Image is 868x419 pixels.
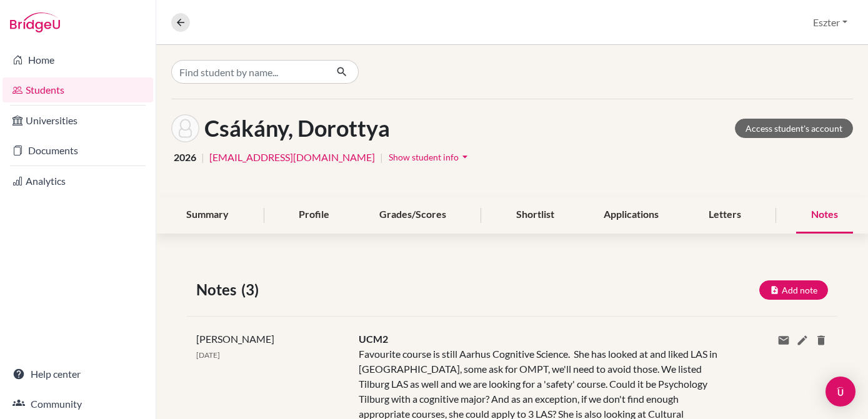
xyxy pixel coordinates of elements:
a: Documents [2,138,153,163]
span: | [380,150,383,165]
a: Community [2,392,153,417]
img: Dorottya Csákány's avatar [171,114,199,142]
input: Find student by name... [171,60,326,84]
button: Show student infoarrow_drop_down [388,147,472,167]
h1: Csákány, Dorottya [204,115,390,142]
button: Eszter [807,11,853,34]
span: Notes [196,279,241,301]
span: 2026 [174,150,196,165]
div: Grades/Scores [364,197,461,234]
button: Add note [759,280,828,300]
div: Applications [589,197,674,234]
img: Bridge-U [10,12,60,32]
span: | [201,150,204,165]
div: Open Intercom Messenger [826,377,856,407]
span: (3) [241,279,264,301]
a: Universities [2,108,153,133]
a: Analytics [2,169,153,194]
a: Help center [2,362,153,387]
div: Notes [796,197,853,234]
a: Access student's account [735,119,853,138]
a: Students [2,77,153,102]
div: Summary [171,197,244,234]
span: [DATE] [196,350,220,360]
span: [PERSON_NAME] [196,333,274,345]
i: arrow_drop_down [459,150,471,163]
span: UCM2 [359,333,388,345]
div: Shortlist [501,197,569,234]
a: Home [2,47,153,72]
a: [EMAIL_ADDRESS][DOMAIN_NAME] [209,150,375,165]
span: Show student info [389,152,459,162]
div: Letters [694,197,756,234]
div: Profile [284,197,344,234]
